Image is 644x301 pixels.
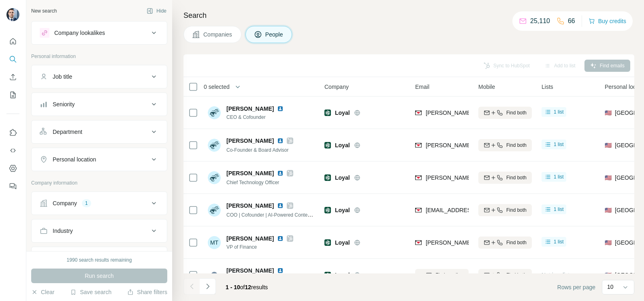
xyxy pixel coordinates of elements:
span: VP of Finance [226,243,293,251]
button: Enrich CSV [6,70,19,84]
img: Avatar [208,204,221,217]
span: Loyal [335,239,350,247]
span: Not in a list [542,272,569,278]
span: Mobile [478,83,495,91]
span: 🇺🇸 [605,239,612,247]
p: 66 [568,16,575,26]
span: Co-Founder & Board Advisor [226,147,288,153]
button: Navigate to next page [200,278,216,295]
span: 1 list [554,173,564,181]
span: [PERSON_NAME][EMAIL_ADDRESS][DOMAIN_NAME] [426,110,568,116]
span: 🇺🇸 [605,174,612,182]
img: Avatar [208,269,221,282]
button: Industry [32,221,167,241]
span: Chief Technology Officer [226,180,279,185]
div: Company lookalikes [54,29,105,37]
img: Logo of Loyal [324,174,331,181]
span: [PERSON_NAME] [226,105,274,113]
button: Personal location [32,150,167,169]
img: LinkedIn logo [277,267,284,274]
div: Department [53,128,82,136]
p: 25,110 [530,16,550,26]
span: Rows per page [557,283,595,291]
span: [PERSON_NAME][EMAIL_ADDRESS][DOMAIN_NAME] [426,174,568,181]
div: 1 [82,200,91,207]
span: CEO & Cofounder [226,114,287,121]
span: Company [324,83,349,91]
span: [PERSON_NAME][EMAIL_ADDRESS][DOMAIN_NAME] [426,239,568,246]
img: LinkedIn logo [277,105,284,112]
span: of [240,284,245,290]
img: provider findymail logo [415,239,422,247]
button: Use Surfe API [6,143,19,158]
span: 1 list [554,141,564,148]
span: Companies [203,30,233,39]
span: 🇺🇸 [605,109,612,117]
div: Seniority [53,100,75,108]
img: Logo of Loyal [324,207,331,213]
img: LinkedIn logo [277,235,284,242]
img: Avatar [208,171,221,184]
span: 1 - 10 [226,284,240,290]
span: Find email [435,271,458,279]
span: 🇺🇸 [605,141,612,149]
span: [PERSON_NAME] [226,169,274,177]
h4: Search [183,10,634,21]
span: [PERSON_NAME] [226,137,274,145]
span: 🇺🇸 [605,206,612,214]
span: [PERSON_NAME][EMAIL_ADDRESS][DOMAIN_NAME] [426,142,568,148]
div: Industry [53,227,73,235]
span: Find both [506,142,527,149]
button: Company1 [32,193,167,213]
span: 12 [245,284,252,290]
button: Find both [478,139,532,151]
button: Find email [415,269,469,281]
img: Avatar [6,8,19,21]
div: Job title [53,73,72,81]
span: 1 list [554,108,564,116]
p: Personal information [31,53,167,60]
span: 0 selected [204,83,230,91]
button: Share filters [127,288,167,296]
img: LinkedIn logo [277,202,284,209]
div: Company [53,199,77,207]
span: [PERSON_NAME] [226,202,274,210]
img: Avatar [208,106,221,119]
button: Find both [478,172,532,184]
span: Loyal [335,206,350,214]
img: provider findymail logo [415,206,422,214]
img: provider findymail logo [415,109,422,117]
button: Company lookalikes [32,23,167,43]
button: Find both [478,236,532,249]
button: HQ location [32,249,167,268]
div: Personal location [53,155,96,163]
button: Feedback [6,179,19,193]
span: Email [415,83,429,91]
img: Avatar [208,139,221,152]
div: 1990 search results remaining [67,256,132,264]
img: LinkedIn logo [277,170,284,176]
span: [PERSON_NAME] [226,234,274,243]
button: Quick start [6,34,19,49]
img: LinkedIn logo [277,138,284,144]
img: Logo of Loyal [324,110,331,116]
span: Loyal [335,141,350,149]
button: Find both [478,269,532,281]
span: Find both [506,109,527,116]
img: provider findymail logo [415,141,422,149]
span: 🇺🇸 [605,271,612,279]
button: My lists [6,88,19,102]
span: Loyal [335,174,350,182]
span: 1 list [554,238,564,245]
span: Loyal [335,271,350,279]
div: MT [208,236,221,249]
span: Find both [506,239,527,246]
div: New search [31,7,57,15]
p: 10 [607,283,614,291]
button: Seniority [32,95,167,114]
img: provider findymail logo [415,174,422,182]
img: Logo of Loyal [324,142,331,148]
button: Find both [478,107,532,119]
span: COO | Cofounder | AI-Powered Contextual Advertising | 622K+ In-App & CTV Publishers [226,211,416,218]
span: 1 list [554,206,564,213]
